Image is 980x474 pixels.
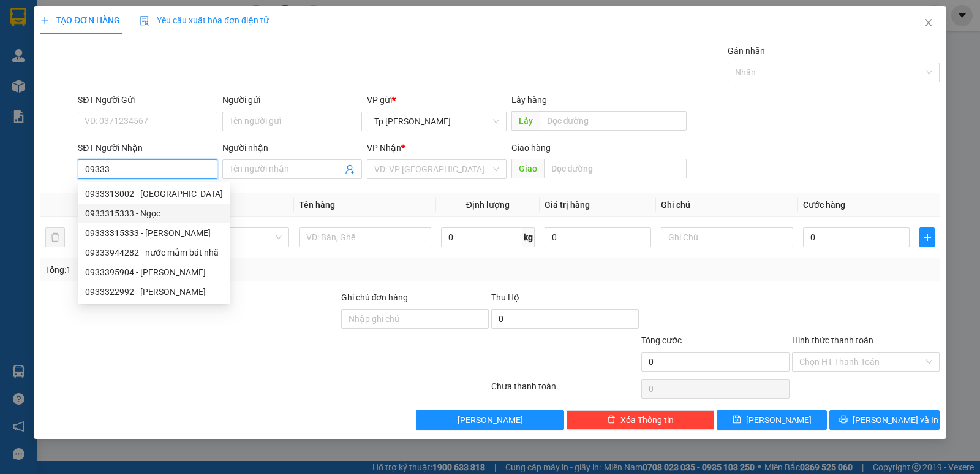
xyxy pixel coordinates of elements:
[656,193,798,217] th: Ghi chú
[78,204,230,223] div: 0933315333 - Ngọc
[490,380,640,401] div: Chưa thanh toán
[341,292,409,302] label: Ghi chú đơn hàng
[78,223,230,243] div: 09333315333 - ái ngọc
[728,46,765,56] label: Gán nhãn
[78,282,230,302] div: 0933322992 - Mai hương
[511,159,544,178] span: Giao
[78,262,230,282] div: 0933395904 - Thanh
[511,111,540,131] span: Lấy
[458,413,523,427] span: [PERSON_NAME]
[545,200,590,210] span: Giá trị hàng
[661,227,793,247] input: Ghi Chú
[341,309,489,329] input: Ghi chú đơn hàng
[85,187,223,201] div: 0933313002 - [GEOGRAPHIC_DATA]
[607,415,616,425] span: delete
[511,143,551,153] span: Giao hàng
[717,410,827,430] button: save[PERSON_NAME]
[345,164,355,174] span: user-add
[620,413,674,427] span: Xóa Thông tin
[920,232,934,242] span: plus
[911,6,946,40] button: Close
[924,18,933,28] span: close
[540,111,687,131] input: Dọc đường
[85,266,223,279] div: 0933395904 - [PERSON_NAME]
[222,93,362,107] div: Người gửi
[416,410,563,430] button: [PERSON_NAME]
[733,415,741,425] span: save
[222,141,362,155] div: Người nhận
[45,227,65,247] button: delete
[40,15,120,25] span: TẠO ĐƠN HÀNG
[803,200,845,210] span: Cước hàng
[374,112,499,131] span: Tp Hồ Chí Minh
[299,227,431,247] input: VD: Bàn, Ghế
[839,415,848,425] span: printer
[829,410,940,430] button: printer[PERSON_NAME] và In
[544,159,687,178] input: Dọc đường
[85,207,223,220] div: 0933315333 - Ngọc
[40,16,49,25] span: plus
[367,143,401,153] span: VP Nhận
[919,227,935,247] button: plus
[85,226,223,240] div: 09333315333 - [PERSON_NAME]
[367,93,507,107] div: VP gửi
[792,335,873,345] label: Hình thức thanh toán
[140,15,269,25] span: Yêu cầu xuất hóa đơn điện tử
[466,200,510,210] span: Định lượng
[511,95,547,105] span: Lấy hàng
[299,200,335,210] span: Tên hàng
[545,227,651,247] input: 0
[641,335,682,345] span: Tổng cước
[78,141,217,155] div: SĐT Người Nhận
[522,227,535,247] span: kg
[853,413,938,427] span: [PERSON_NAME] và In
[78,93,217,107] div: SĐT Người Gửi
[140,16,149,26] img: icon
[85,246,223,259] div: 09333944282 - nước mắm bát nhã
[45,263,379,277] div: Tổng: 1
[746,413,812,427] span: [PERSON_NAME]
[85,285,223,299] div: 0933322992 - [PERSON_NAME]
[567,410,714,430] button: deleteXóa Thông tin
[78,243,230,262] div: 09333944282 - nước mắm bát nhã
[78,184,230,204] div: 0933313002 - Nga
[491,292,519,302] span: Thu Hộ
